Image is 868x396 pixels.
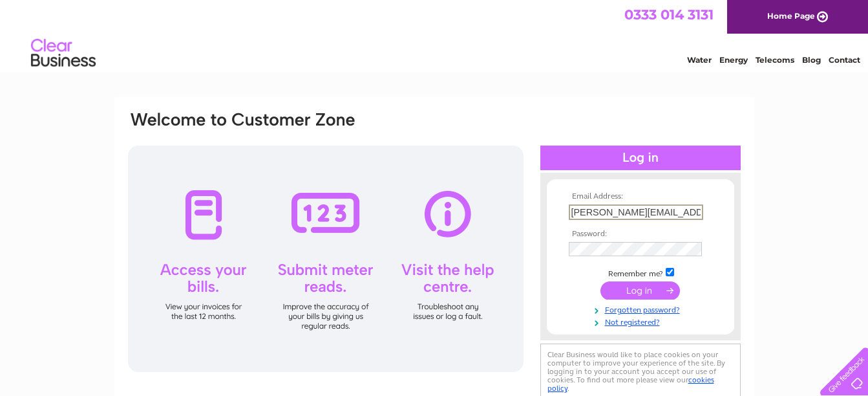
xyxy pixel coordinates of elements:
a: Contact [829,55,860,65]
a: Not registered? [569,315,715,327]
div: Clear Business is a trading name of Verastar Limited (registered in [GEOGRAPHIC_DATA] No. 3667643... [129,7,740,63]
a: Blog [802,55,821,65]
a: 0333 014 3131 [624,6,714,23]
a: Water [687,55,712,65]
a: Forgotten password? [569,303,715,315]
th: Email Address: [566,192,715,201]
a: Telecoms [756,55,794,65]
input: Submit [600,281,680,300]
th: Password: [566,230,715,239]
img: logo.png [30,34,96,73]
a: cookies policy [547,375,714,393]
a: Energy [719,55,748,65]
td: Remember me? [566,266,715,279]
